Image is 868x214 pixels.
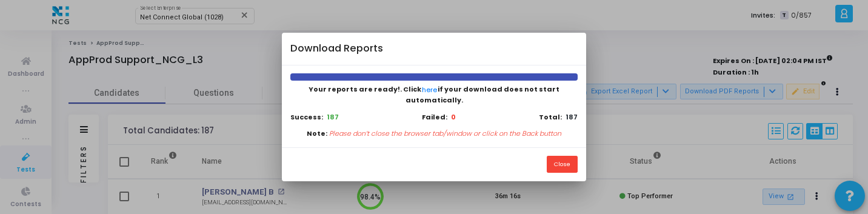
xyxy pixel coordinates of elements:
b: Total: [539,112,562,122]
h4: Download Reports [290,41,383,56]
p: Please don’t close the browser tab/window or click on the Back button [329,129,561,139]
span: Your reports are ready!. Click if your download does not start automatically. [309,84,559,105]
b: Success: [290,112,323,122]
button: Close [547,156,578,172]
button: here [421,84,438,96]
b: Note: [307,129,327,139]
b: 0 [451,112,456,122]
b: 187 [327,112,339,122]
b: 187 [566,112,578,122]
b: Failed: [422,112,447,122]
